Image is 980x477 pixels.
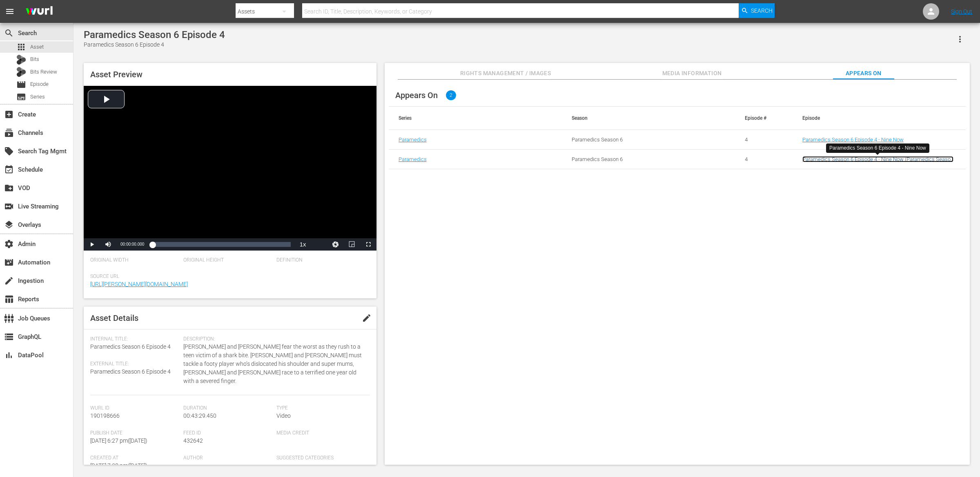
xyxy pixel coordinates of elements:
[183,430,272,437] span: Feed ID
[90,405,179,412] span: Wurl Id
[276,430,365,437] span: Media Credit
[360,238,376,251] button: Fullscreen
[344,238,360,251] button: Picture-in-Picture
[562,130,735,150] td: Paramedics Season 6
[90,336,179,343] span: Internal Title:
[183,405,272,412] span: Duration
[16,92,26,102] span: Series
[951,8,972,15] a: Sign Out
[735,107,793,130] th: Episode #
[84,29,225,40] div: Paramedics Season 6 Episode 4
[276,412,291,419] span: Video
[5,7,15,16] span: menu
[793,107,966,130] th: Episode
[16,80,26,90] span: Episode
[90,462,147,469] span: [DATE] 7:38 pm ( [DATE] )
[90,313,138,323] span: Asset Details
[357,308,376,328] button: edit
[735,130,793,150] td: 4
[84,40,225,49] div: Paramedics Season 6 Episode 4
[84,86,376,251] div: Video Player
[829,145,926,152] div: Paramedics Season 6 Episode 4 - Nine Now
[30,80,49,88] span: Episode
[183,257,272,264] span: Original Height
[460,68,551,78] span: Rights Management / Images
[802,156,953,168] a: Paramedics Season 6 Episode 4 - Nine Now (Paramedics Season 6 Episode 4 (01:00:00))
[4,350,14,360] span: DataPool
[20,2,59,21] img: ans4CAIJ8jUAAAAAAAAAAAAAAAAAAAAAAAAgQb4GAAAAAAAAAAAAAAAAAAAAAAAAJMjXAAAAAAAAAAAAAAAAAAAAAAAAgAT5G...
[90,412,120,419] span: 190198666
[30,55,39,63] span: Bits
[90,455,179,461] span: Created At
[276,257,365,264] span: Definition
[739,3,775,18] button: Search
[4,183,14,193] span: VOD
[183,437,203,444] span: 432642
[90,343,171,350] span: Paramedics Season 6 Episode 4
[562,107,735,130] th: Season
[446,90,456,100] span: 2
[90,368,171,375] span: Paramedics Season 6 Episode 4
[183,343,365,385] span: [PERSON_NAME] and [PERSON_NAME] fear the worst as they rush to a teen victim of a shark bite. [PE...
[183,336,365,343] span: Description:
[90,430,179,437] span: Publish Date
[751,3,773,18] span: Search
[362,313,372,323] span: edit
[90,281,188,287] a: [URL][PERSON_NAME][DOMAIN_NAME]
[833,68,894,78] span: Appears On
[16,67,26,77] div: Bits Review
[90,437,147,444] span: [DATE] 6:27 pm ( [DATE] )
[16,42,26,52] span: Asset
[183,455,272,461] span: Author
[120,242,144,246] span: 00:00:00.000
[395,90,438,100] span: Appears On
[389,107,562,130] th: Series
[30,68,57,76] span: Bits Review
[4,110,14,119] span: Create
[562,150,735,169] td: Paramedics Season 6
[90,273,366,280] span: Source Url
[4,165,14,175] span: Schedule
[4,220,14,230] span: Overlays
[30,43,44,51] span: Asset
[327,238,344,251] button: Jump To Time
[183,412,216,419] span: 00:43:29.450
[4,239,14,249] span: Admin
[4,332,14,342] span: GraphQL
[4,258,14,267] span: Automation
[30,93,45,101] span: Series
[84,238,100,251] button: Play
[276,455,365,461] span: Suggested Categories
[4,314,14,323] span: Job Queues
[152,242,290,247] div: Progress Bar
[4,146,14,156] span: Search Tag Mgmt
[735,150,793,169] td: 4
[295,238,311,251] button: Playback Rate
[90,257,179,264] span: Original Width
[399,137,427,143] a: Paramedics
[802,137,904,143] a: Paramedics Season 6 Episode 4 - Nine Now
[4,276,14,286] span: Ingestion
[4,294,14,304] span: Reports
[661,68,723,78] span: Media Information
[399,156,427,162] a: Paramedics
[4,202,14,211] span: Live Streaming
[90,361,179,367] span: External Title:
[276,405,365,412] span: Type
[4,128,14,138] span: Channels
[16,55,26,65] div: Bits
[100,238,116,251] button: Mute
[4,28,14,38] span: Search
[90,69,143,79] span: Asset Preview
